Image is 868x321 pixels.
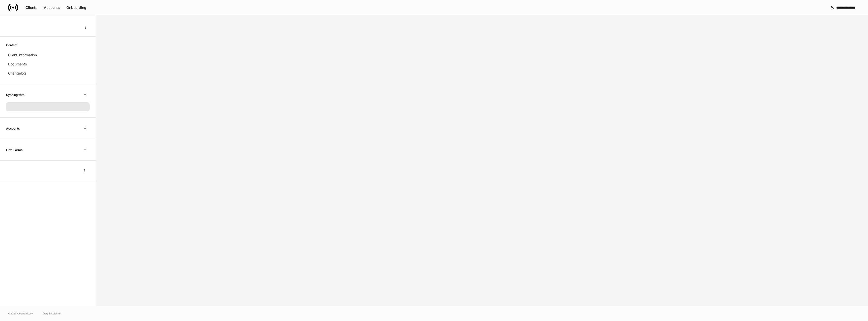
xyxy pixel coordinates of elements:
p: Documents [8,62,27,67]
h6: Syncing with [6,92,24,97]
h6: Firm Forms [6,147,22,152]
button: Accounts [41,4,63,12]
button: Clients [22,4,41,12]
p: Client information [8,53,37,58]
div: Onboarding [66,6,86,9]
button: Onboarding [63,4,90,12]
span: © 2025 OneAdvisory [8,311,33,315]
div: Clients [25,6,37,9]
a: Changelog [6,69,90,78]
a: Data Disclaimer [43,311,62,315]
a: Client information [6,51,90,60]
h6: Content [6,43,17,47]
a: Documents [6,60,90,69]
div: Accounts [44,6,60,9]
p: Changelog [8,71,26,76]
h6: Accounts [6,126,20,131]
